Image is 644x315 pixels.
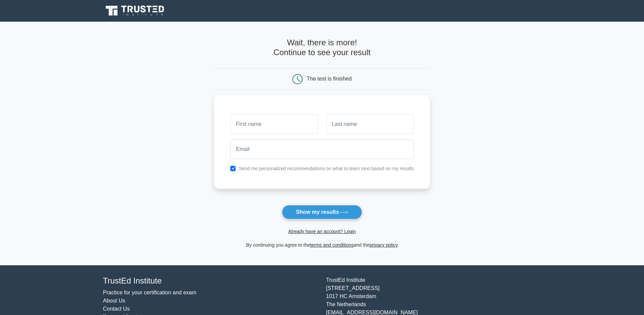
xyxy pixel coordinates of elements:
[239,166,414,171] label: Send me personalized recommendations on what to learn next based on my results
[210,241,434,249] div: By continuing you agree to the and the
[103,306,130,312] a: Contact Us
[310,242,354,248] a: terms and conditions
[230,139,414,159] input: Email
[288,229,356,234] a: Already have an account? Login
[103,290,197,295] a: Practice for your certification and exam
[369,242,398,248] a: privacy policy
[214,38,430,58] h4: Wait, there is more! Continue to see your result
[103,276,318,286] h4: TrustEd Institute
[307,76,352,82] div: The test is finished
[103,298,125,303] a: About Us
[282,205,362,219] button: Show my results
[326,114,414,134] input: Last name
[230,114,318,134] input: First name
